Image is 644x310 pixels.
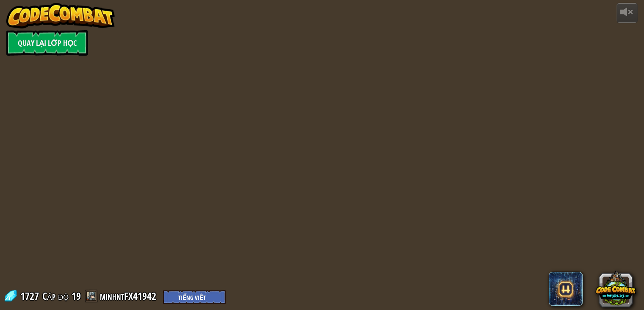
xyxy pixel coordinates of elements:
span: 19 [72,289,81,303]
img: CodeCombat - Learn how to code by playing a game [6,3,115,28]
a: Quay lại Lớp Học [6,30,88,56]
span: Cấp độ [42,289,69,303]
span: 1727 [20,289,41,303]
a: minhntFX41942 [100,289,159,303]
button: CodeCombat Worlds on Roblox [595,268,636,309]
span: CodeCombat AI HackStack [549,272,583,306]
button: Tùy chỉnh âm lượng [616,3,638,23]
